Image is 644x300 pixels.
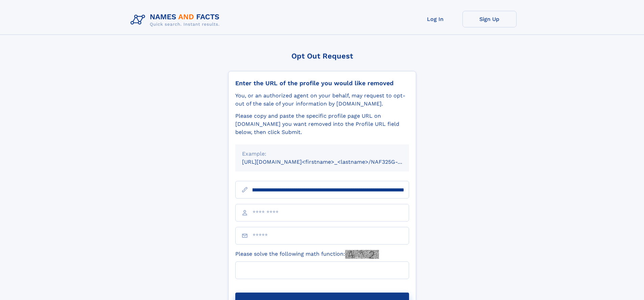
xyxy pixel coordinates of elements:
[242,150,402,158] div: Example:
[462,11,517,27] a: Sign Up
[235,79,409,87] div: Enter the URL of the profile you would like removed
[235,92,409,108] div: You, or an authorized agent on your behalf, may request to opt-out of the sale of your informatio...
[242,159,422,165] small: [URL][DOMAIN_NAME]<firstname>_<lastname>/NAF325G-xxxxxxxx
[128,11,225,29] img: Logo Names and Facts
[408,11,462,27] a: Log In
[235,112,409,136] div: Please copy and paste the specific profile page URL on [DOMAIN_NAME] you want removed into the Pr...
[228,52,416,60] div: Opt Out Request
[235,250,379,259] label: Please solve the following math function:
